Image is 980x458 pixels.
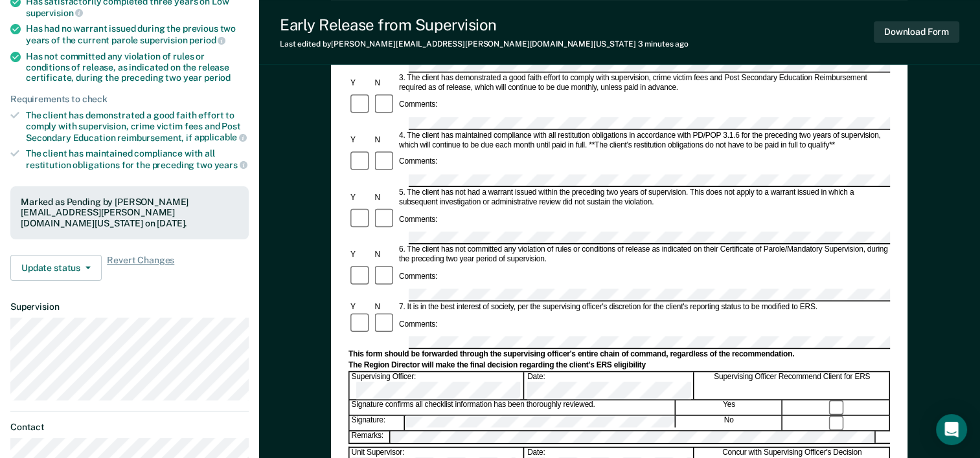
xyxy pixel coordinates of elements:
[350,400,676,415] div: Signature confirms all checklist information has been thoroughly reviewed.
[214,160,247,170] span: years
[397,320,439,329] div: Comments:
[348,350,890,360] div: This form should be forwarded through the supervising officer's entire chain of command, regardle...
[397,157,439,167] div: Comments:
[397,245,890,265] div: 6. The client has not committed any violation of rules or conditions of release as indicated on t...
[189,35,225,45] span: period
[350,431,391,442] div: Remarks:
[348,360,890,370] div: The Region Director will make the final decision regarding the client's ERS eligibility
[397,302,890,312] div: 7. It is in the best interest of society, per the supervising officer's discretion for the client...
[348,78,372,88] div: Y
[204,72,231,83] span: period
[350,372,525,399] div: Supervising Officer:
[348,302,372,312] div: Y
[397,272,439,281] div: Comments:
[26,51,249,83] div: Has not committed any violation of rules or conditions of release, as indicated on the release ce...
[348,250,372,259] div: Y
[10,422,249,433] dt: Contact
[936,414,967,445] div: Open Intercom Messenger
[397,188,890,207] div: 5. The client has not had a warrant issued within the preceding two years of supervision. This do...
[638,39,689,49] span: 3 minutes ago
[26,23,249,45] div: Has had no warrant issued during the previous two years of the current parole supervision
[373,302,397,312] div: N
[373,250,397,259] div: N
[695,372,890,399] div: Supervising Officer Recommend Client for ERS
[10,94,249,105] div: Requirements to check
[397,73,890,93] div: 3. The client has demonstrated a good faith effort to comply with supervision, crime victim fees ...
[397,215,439,224] div: Comments:
[26,148,249,170] div: The client has maintained compliance with all restitution obligations for the preceding two
[348,135,372,145] div: Y
[280,39,689,49] div: Last edited by [PERSON_NAME][EMAIL_ADDRESS][PERSON_NAME][DOMAIN_NAME][US_STATE]
[676,416,782,430] div: No
[350,416,405,430] div: Signature:
[21,197,238,229] div: Marked as Pending by [PERSON_NAME][EMAIL_ADDRESS][PERSON_NAME][DOMAIN_NAME][US_STATE] on [DATE].
[10,255,102,281] button: Update status
[348,193,372,202] div: Y
[397,100,439,110] div: Comments:
[373,193,397,202] div: N
[874,21,959,43] button: Download Form
[107,255,174,281] span: Revert Changes
[525,372,694,399] div: Date:
[10,301,249,312] dt: Supervision
[676,400,782,415] div: Yes
[373,78,397,88] div: N
[26,110,249,143] div: The client has demonstrated a good faith effort to comply with supervision, crime victim fees and...
[373,135,397,145] div: N
[26,8,83,18] span: supervision
[194,132,247,142] span: applicable
[280,16,689,34] div: Early Release from Supervision
[397,131,890,150] div: 4. The client has maintained compliance with all restitution obligations in accordance with PD/PO...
